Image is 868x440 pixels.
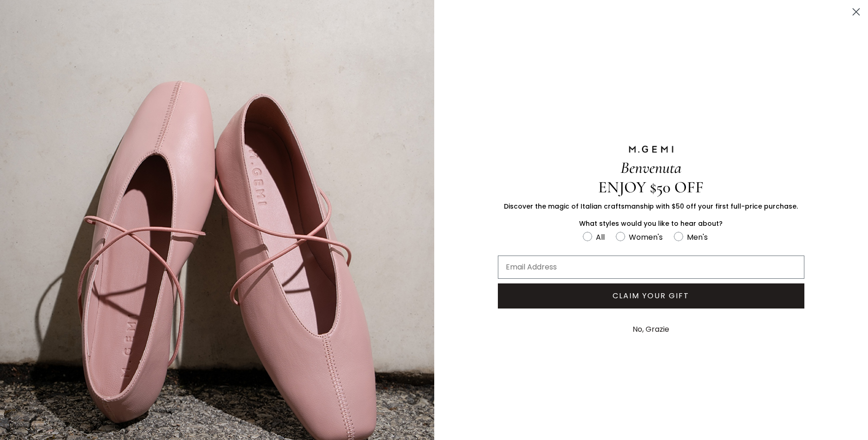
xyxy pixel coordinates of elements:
[579,219,723,228] span: What styles would you like to hear about?
[504,202,798,211] span: Discover the magic of Italian craftsmanship with $50 off your first full-price purchase.
[628,318,674,341] button: No, Grazie
[848,4,864,20] button: Close dialog
[687,231,708,243] div: Men's
[596,231,605,243] div: All
[498,283,804,309] button: CLAIM YOUR GIFT
[629,231,663,243] div: Women's
[598,177,704,197] span: ENJOY $50 OFF
[498,256,804,279] input: Email Address
[620,158,681,177] span: Benvenuta
[628,145,674,153] img: M.GEMI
